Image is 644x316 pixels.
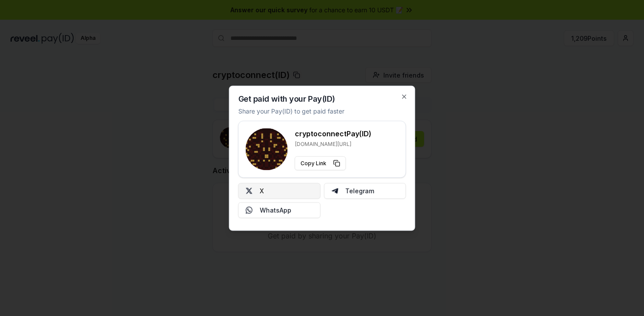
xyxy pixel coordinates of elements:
[295,128,372,138] h3: cryptoconnect Pay(ID)
[238,106,344,115] p: Share your Pay(ID) to get paid faster
[246,187,253,194] img: X
[324,183,406,199] button: Telegram
[238,183,321,199] button: X
[295,156,346,170] button: Copy Link
[238,95,335,103] h2: Get paid with your Pay(ID)
[246,206,253,213] img: Whatsapp
[295,140,372,147] p: [DOMAIN_NAME][URL]
[331,187,338,194] img: Telegram
[238,202,321,218] button: WhatsApp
